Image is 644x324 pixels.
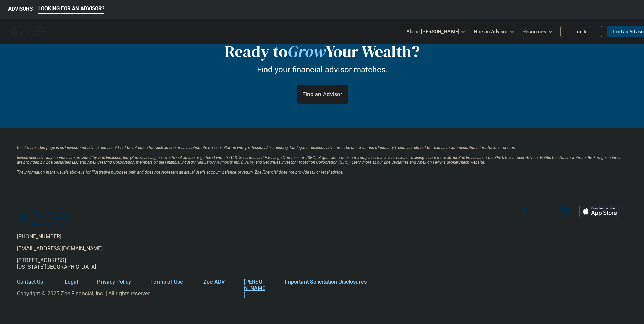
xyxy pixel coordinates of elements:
[17,170,343,175] em: The information in the visuals above is for illustrative purposes only and does not represent an ...
[257,65,387,75] p: Find your financial advisor matches.
[17,290,622,297] p: Copyright © 2025 Zoe Financial, Inc. | All rights reserved
[8,6,33,12] p: ADVISORS
[302,91,342,97] p: Find an Advisor
[284,278,367,285] a: Important Solicitation Disclosures
[152,42,492,61] h2: Ready to Your Wealth?
[17,257,128,270] p: [STREET_ADDRESS] [US_STATE][GEOGRAPHIC_DATA]
[406,26,459,37] p: About [PERSON_NAME]
[38,5,104,12] p: LOOKING FOR AN ADVISOR?
[150,278,183,285] a: Terms of Use
[17,278,43,285] a: Contact Us
[560,26,602,37] a: Log In
[17,233,128,240] p: [PHONE_NUMBER]
[474,26,508,37] p: Hire an Advisor
[244,278,265,298] a: [PERSON_NAME]
[17,145,517,150] em: Disclosure: This page is not investment advice and should not be relied on for such advice or as ...
[65,278,78,285] a: Legal
[288,40,326,62] em: Grow
[97,278,131,285] a: Privacy Policy
[574,29,588,35] p: Log In
[522,26,546,37] p: Resources
[297,85,347,104] a: Find an Advisor
[17,155,622,165] em: Investment advisory services are provided by Zoe Financial, Inc. (Zoe Financial), an investment a...
[17,245,128,252] p: [EMAIL_ADDRESS][DOMAIN_NAME]
[203,278,225,285] a: Zoe ADV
